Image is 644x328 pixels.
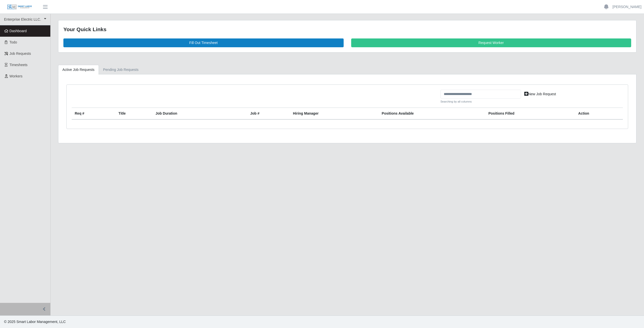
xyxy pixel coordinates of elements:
[72,108,115,120] th: Req #
[63,25,631,33] div: Your Quick Links
[7,4,32,10] img: SLM Logo
[10,29,27,33] span: Dashboard
[152,108,230,120] th: Job Duration
[521,90,559,99] a: New Job Request
[575,108,623,120] th: Action
[290,108,379,120] th: Hiring Manager
[247,108,290,120] th: Job #
[351,38,631,47] a: Request Worker
[4,320,66,324] span: © 2025 Smart Labor Management, LLC
[99,65,143,75] a: Pending Job Requests
[58,65,99,75] a: Active Job Requests
[63,38,344,47] a: Fill Out Timesheet
[379,108,485,120] th: Positions Available
[10,52,31,56] span: Job Requests
[10,63,28,67] span: Timesheets
[485,108,575,120] th: Positions Filled
[440,100,521,104] small: Searching by all columns
[613,4,641,10] a: [PERSON_NAME]
[10,74,23,78] span: Workers
[115,108,152,120] th: Title
[10,40,17,44] span: Todo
